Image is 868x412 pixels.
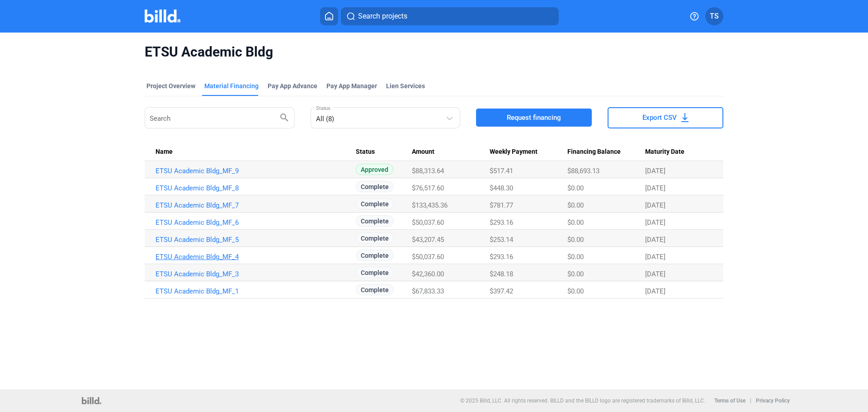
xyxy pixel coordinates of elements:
[567,184,584,192] span: $0.00
[645,236,665,244] span: [DATE]
[490,253,513,261] span: $293.16
[358,11,407,22] span: Search projects
[567,148,621,156] span: Financing Balance
[507,113,561,122] span: Request financing
[756,398,790,404] b: Privacy Policy
[356,148,412,156] div: Status
[386,81,425,90] div: Lien Services
[567,287,584,295] span: $0.00
[316,115,334,123] mat-select-trigger: All (8)
[567,148,645,156] div: Financing Balance
[567,201,584,209] span: $0.00
[156,218,356,227] a: ETSU Academic Bldg_MF_6
[145,9,180,23] img: Billd Company Logo
[156,184,356,192] a: ETSU Academic Bldg_MF_8
[705,7,723,25] button: TS
[156,148,173,156] span: Name
[326,81,377,90] span: Pay App Manager
[412,270,444,278] span: $42,360.00
[412,184,444,192] span: $76,517.60
[412,167,444,175] span: $88,313.64
[645,201,665,209] span: [DATE]
[145,43,723,61] span: ETSU Academic Bldg
[156,287,356,295] a: ETSU Academic Bldg_MF_1
[412,253,444,261] span: $50,037.60
[567,236,584,244] span: $0.00
[567,253,584,261] span: $0.00
[156,167,356,175] a: ETSU Academic Bldg_MF_9
[412,287,444,295] span: $67,833.33
[82,397,101,404] img: logo
[412,218,444,227] span: $50,037.60
[490,201,513,209] span: $781.77
[268,81,317,90] div: Pay App Advance
[279,112,290,123] mat-icon: search
[490,287,513,295] span: $397.42
[356,250,394,261] span: Complete
[645,270,665,278] span: [DATE]
[490,270,513,278] span: $248.18
[156,236,356,244] a: ETSU Academic Bldg_MF_5
[567,270,584,278] span: $0.00
[645,287,665,295] span: [DATE]
[490,148,567,156] div: Weekly Payment
[750,398,751,404] p: |
[412,201,448,209] span: $133,435.36
[490,218,513,227] span: $293.16
[412,148,434,156] span: Amount
[490,184,513,192] span: $448.30
[156,253,356,261] a: ETSU Academic Bldg_MF_4
[146,81,195,90] div: Project Overview
[356,232,394,244] span: Complete
[490,148,538,156] span: Weekly Payment
[645,148,712,156] div: Maturity Date
[356,267,394,278] span: Complete
[567,167,599,175] span: $88,693.13
[460,398,705,404] p: © 2025 Billd, LLC. All rights reserved. BILLD and the BILLD logo are registered trademarks of Bil...
[490,236,513,244] span: $253.14
[642,113,677,122] span: Export CSV
[156,270,356,278] a: ETSU Academic Bldg_MF_3
[412,148,490,156] div: Amount
[567,218,584,227] span: $0.00
[714,398,745,404] b: Terms of Use
[645,148,684,156] span: Maturity Date
[710,11,719,22] span: TS
[204,81,259,90] div: Material Financing
[608,107,723,128] button: Export CSV
[645,167,665,175] span: [DATE]
[645,218,665,227] span: [DATE]
[490,167,513,175] span: $517.41
[476,109,592,127] button: Request financing
[412,236,444,244] span: $43,207.45
[356,164,393,175] span: Approved
[356,284,394,295] span: Complete
[356,181,394,192] span: Complete
[645,253,665,261] span: [DATE]
[356,148,375,156] span: Status
[356,198,394,209] span: Complete
[356,215,394,227] span: Complete
[156,201,356,209] a: ETSU Academic Bldg_MF_7
[156,148,356,156] div: Name
[645,184,665,192] span: [DATE]
[341,7,559,25] button: Search projects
